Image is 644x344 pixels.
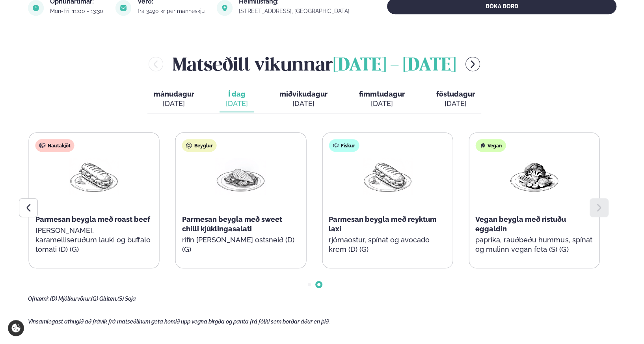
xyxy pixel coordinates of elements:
button: Í dag [DATE] [220,86,254,112]
span: (G) Glúten, [91,296,117,302]
h2: Matseðill vikunnar [173,51,456,77]
button: föstudagur [DATE] [430,86,481,112]
a: Cookie settings [8,320,24,336]
img: Vegan.svg [479,142,486,149]
div: [DATE] [436,99,475,108]
span: Vinsamlegast athugið að frávik frá matseðlinum geta komið upp vegna birgða og panta frá fólki sem... [28,318,330,325]
span: [DATE] - [DATE] [333,57,456,74]
span: föstudagur [436,90,475,98]
span: Go to slide 2 [317,283,320,286]
div: Fiskur [329,139,359,152]
img: Chicken-breast.png [216,158,266,195]
span: fimmtudagur [359,90,405,98]
a: link [239,6,352,16]
button: menu-btn-left [149,57,163,71]
span: Parmesan beygla með reyktum laxi [329,215,437,233]
span: mánudagur [154,90,194,98]
span: (D) Mjólkurvörur, [50,296,91,302]
div: [DATE] [359,99,405,108]
div: [DATE] [279,99,328,108]
img: fish.svg [333,142,339,149]
span: Ofnæmi: [28,296,49,302]
span: Go to slide 1 [308,283,311,286]
p: rjómaostur, spínat og avocado krem (D) (G) [329,235,446,254]
img: Vegan.png [509,158,559,195]
div: frá 3490 kr per manneskju [138,8,207,14]
button: mánudagur [DATE] [147,86,201,112]
div: [DATE] [226,99,248,108]
p: rifin [PERSON_NAME] ostsneið (D) (G) [182,235,300,254]
p: paprika, rauðbeðu hummus, spínat og mulinn vegan feta (S) (G) [475,235,593,254]
img: bagle-new-16px.svg [186,142,192,149]
span: Parmesan beygla með sweet chilli kjúklingasalati [182,215,282,233]
div: Vegan [475,139,506,152]
button: fimmtudagur [DATE] [353,86,411,112]
img: Panini.png [69,158,119,195]
img: beef.svg [39,142,46,149]
span: Vegan beygla með ristuðu eggaldin [475,215,566,233]
span: Í dag [226,89,248,99]
div: [DATE] [154,99,194,108]
div: Beyglur [182,139,217,152]
span: Parmesan beygla með roast beef [35,215,150,223]
span: miðvikudagur [279,90,328,98]
div: Nautakjöt [35,139,74,152]
p: [PERSON_NAME], karamelliseruðum lauki og buffalo tómati (D) (G) [35,226,153,254]
button: menu-btn-right [465,57,480,71]
img: Panini.png [362,158,413,195]
span: (S) Soja [117,296,136,302]
button: miðvikudagur [DATE] [273,86,334,112]
div: Mon-Fri: 11:00 - 13:30 [50,8,106,14]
